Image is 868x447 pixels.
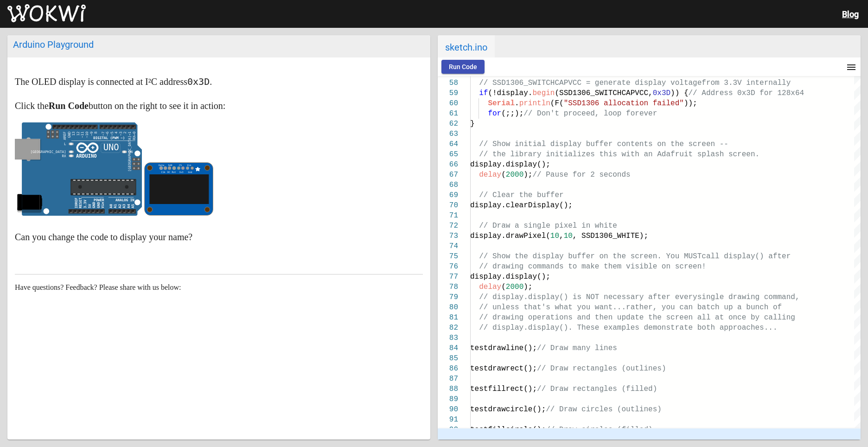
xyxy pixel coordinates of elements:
[684,99,697,108] span: ));
[7,4,86,23] img: Wokwi
[470,385,537,393] span: testfillrect();
[438,109,458,119] div: 61
[438,343,458,353] div: 84
[564,232,573,240] span: 10
[488,109,501,118] span: for
[438,415,458,425] div: 91
[438,333,458,343] div: 83
[13,39,425,50] div: Arduino Playground
[15,283,181,291] span: Have questions? Feedback? Please share with us below:
[438,292,458,302] div: 79
[479,191,563,199] span: // Clear the buffer
[49,101,89,111] strong: Run Code
[653,89,670,97] span: 0x3D
[501,283,506,291] span: (
[438,160,458,170] div: 66
[438,231,458,241] div: 73
[702,140,728,148] span: een --
[438,88,458,98] div: 59
[438,180,458,190] div: 68
[537,344,617,352] span: // Draw many lines
[479,171,501,179] span: delay
[488,99,515,108] span: Serial
[564,99,684,108] span: "SSD1306 allocation failed"
[488,89,532,97] span: (!display.
[438,384,458,394] div: 88
[470,120,475,128] span: }
[470,273,550,281] span: display.display();
[479,150,702,159] span: // the library initializes this with an Adafruit s
[523,171,532,179] span: );
[537,364,666,373] span: // Draw rectangles (outlines)
[438,353,458,364] div: 85
[702,313,795,322] span: ll at once by calling
[537,385,657,393] span: // Draw rectangles (filled)
[438,98,458,109] div: 60
[438,262,458,272] div: 76
[438,404,458,415] div: 90
[441,60,485,74] button: Run Code
[470,364,537,373] span: testdrawrect();
[438,200,458,211] div: 70
[479,303,702,312] span: // unless that's what you want...rather, you can b
[470,344,537,352] span: testdrawline();
[470,405,546,414] span: testdrawcircle();
[688,89,804,97] span: // Address 0x3D for 128x64
[702,252,791,261] span: call display() after
[438,129,458,139] div: 63
[506,171,523,179] span: 2000
[438,139,458,149] div: 64
[842,9,859,19] a: Blog
[501,109,523,118] span: (;;);
[470,201,573,210] span: display.clearDisplay();
[438,211,458,221] div: 71
[702,324,777,332] span: oth approaches...
[479,324,702,332] span: // display.display(). These examples demonstrate b
[702,303,782,312] span: atch up a bunch of
[438,35,495,57] span: sketch.ino
[479,89,488,97] span: if
[670,89,688,97] span: )) {
[479,293,697,301] span: // display.display() is NOT necessary after every
[479,79,702,87] span: // SSD1306_SWITCHCAPVCC = generate display voltage
[523,109,657,118] span: // Don't proceed, loop forever
[479,222,617,230] span: // Draw a single pixel in white
[555,89,652,97] span: (SSD1306_SWITCHCAPVCC,
[519,99,550,108] span: println
[470,426,546,434] span: testfillcircle();
[438,425,458,435] div: 92
[438,251,458,262] div: 75
[15,74,423,89] p: The OLED display is connected at I²C address .
[532,89,555,97] span: begin
[702,150,759,159] span: plash screen.
[15,98,423,113] p: Click the button on the right to see it in action:
[438,119,458,129] div: 62
[846,62,857,73] mat-icon: menu
[438,302,458,313] div: 80
[546,405,662,414] span: // Draw circles (outlines)
[438,221,458,231] div: 72
[470,232,550,240] span: display.drawPixel(
[438,190,458,200] div: 69
[573,232,648,240] span: , SSD1306_WHITE);
[550,99,564,108] span: (F(
[438,241,458,251] div: 74
[501,171,506,179] span: (
[546,426,652,434] span: // Draw circles (filled)
[449,63,477,70] span: Run Code
[470,160,550,169] span: display.display();
[479,283,501,291] span: delay
[438,364,458,374] div: 86
[506,283,523,291] span: 2000
[479,313,702,322] span: // drawing operations and then update the screen a
[438,149,458,160] div: 65
[479,140,702,148] span: // Show initial display buffer contents on the scr
[187,76,210,87] code: 0x3D
[550,232,559,240] span: 10
[702,262,706,271] span: !
[702,79,791,87] span: from 3.3V internally
[479,252,702,261] span: // Show the display buffer on the screen. You MUST
[438,282,458,292] div: 78
[438,170,458,180] div: 67
[532,171,630,179] span: // Pause for 2 seconds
